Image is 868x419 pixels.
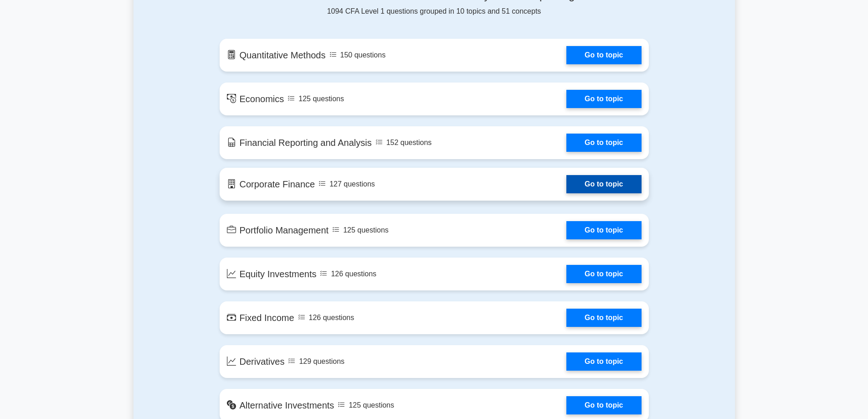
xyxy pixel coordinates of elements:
a: Go to topic [566,46,641,64]
a: Go to topic [566,90,641,108]
a: Go to topic [566,221,641,239]
a: Go to topic [566,309,641,327]
a: Go to topic [566,265,641,283]
a: Go to topic [566,352,641,371]
a: Go to topic [566,175,641,193]
a: Go to topic [566,396,641,414]
a: Go to topic [566,134,641,152]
